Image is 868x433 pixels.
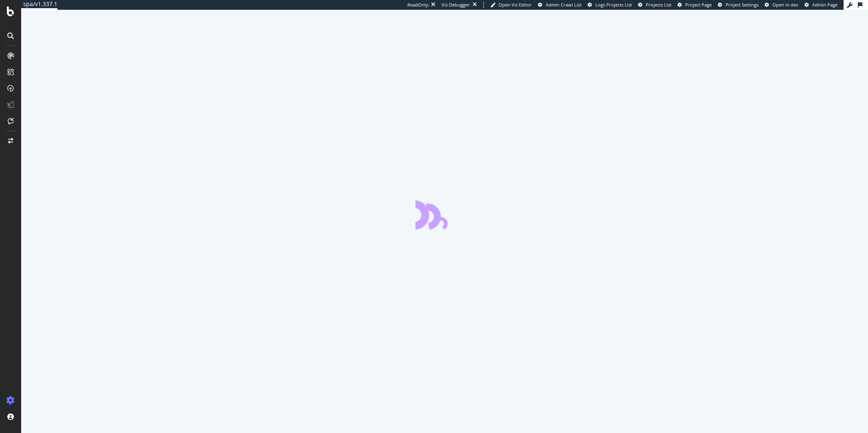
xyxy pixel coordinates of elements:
[415,200,474,230] div: animation
[538,2,582,8] a: Admin Crawl List
[498,2,532,8] span: Open Viz Editor
[407,2,429,8] div: ReadOnly:
[726,2,759,8] span: Project Settings
[772,2,798,8] span: Open in dev
[490,2,532,8] a: Open Viz Editor
[685,2,712,8] span: Project Page
[646,2,671,8] span: Projects List
[638,2,671,8] a: Projects List
[805,2,837,8] a: Admin Page
[442,2,471,8] div: Viz Debugger:
[812,2,837,8] span: Admin Page
[718,2,759,8] a: Project Settings
[765,2,798,8] a: Open in dev
[678,2,712,8] a: Project Page
[546,2,582,8] span: Admin Crawl List
[588,2,632,8] a: Logs Projects List
[595,2,632,8] span: Logs Projects List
